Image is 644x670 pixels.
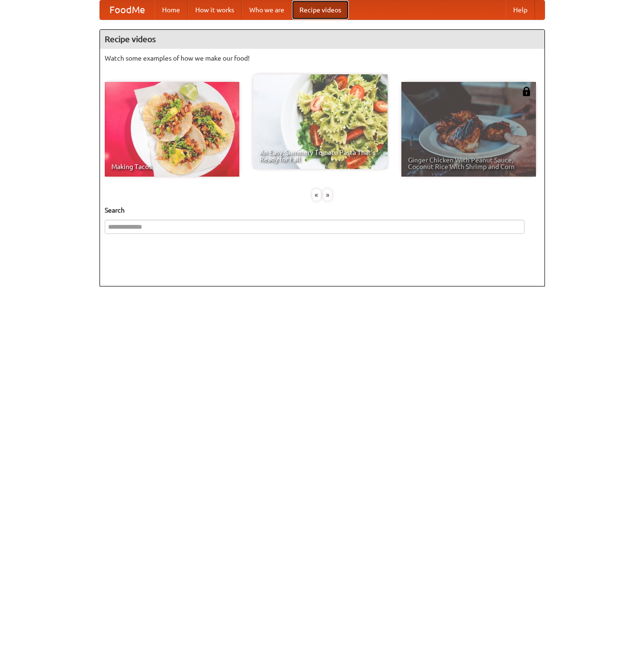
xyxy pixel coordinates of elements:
div: » [323,189,332,201]
a: Recipe videos [292,0,349,19]
a: An Easy, Summery Tomato Pasta That's Ready for Fall [253,74,388,169]
a: Making Tacos [105,82,239,177]
p: Watch some examples of how we make our food! [105,54,540,63]
a: FoodMe [100,0,154,19]
div: « [312,189,321,201]
a: Home [154,0,188,19]
h5: Search [105,205,540,215]
a: How it works [188,0,242,19]
a: Help [506,0,535,19]
h4: Recipe videos [100,30,544,49]
a: Who we are [242,0,292,19]
span: Making Tacos [111,163,233,170]
span: An Easy, Summery Tomato Pasta That's Ready for Fall [260,149,381,162]
img: 483408.png [522,87,531,96]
